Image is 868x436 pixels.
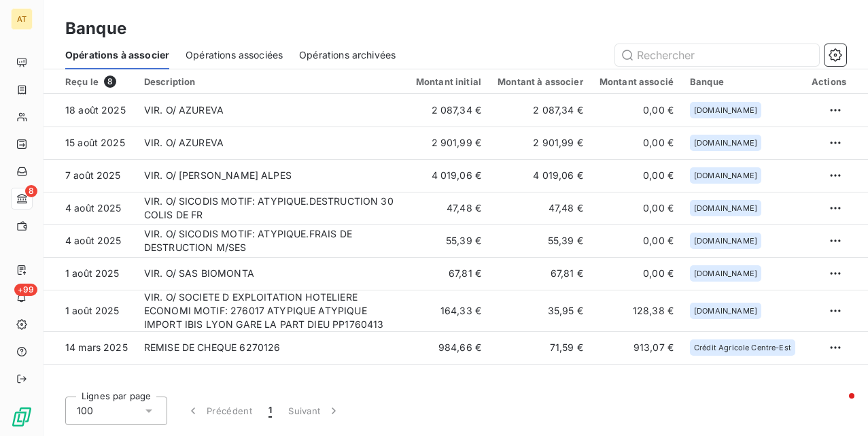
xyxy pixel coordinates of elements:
[600,76,674,87] div: Montant associé
[408,159,489,192] td: 4 019,06 €
[694,171,757,180] span: [DOMAIN_NAME]
[489,159,591,192] td: 4 019,06 €
[136,192,408,224] td: VIR. O/ SICODIS MOTIF: ATYPIQUE.DESTRUCTION 30 COLIS DE FR
[44,224,136,257] td: 4 août 2025
[489,257,591,290] td: 67,81 €
[408,257,489,290] td: 67,81 €
[65,48,169,62] span: Opérations à associer
[299,48,396,62] span: Opérations archivées
[489,127,591,159] td: 2 901,99 €
[690,76,795,87] div: Banque
[591,159,682,192] td: 0,00 €
[812,76,846,87] div: Actions
[591,331,682,364] td: 913,07 €
[615,44,819,66] input: Rechercher
[136,94,408,127] td: VIR. O/ AZUREVA
[408,224,489,257] td: 55,39 €
[44,290,136,331] td: 1 août 2025
[489,331,591,364] td: 71,59 €
[11,8,33,30] div: AT
[136,127,408,159] td: VIR. O/ AZUREVA
[489,94,591,127] td: 2 087,34 €
[694,139,757,147] span: [DOMAIN_NAME]
[77,404,93,418] span: 100
[11,188,32,209] a: 8
[694,237,757,245] span: [DOMAIN_NAME]
[65,76,128,88] div: Reçu le
[14,284,37,296] span: +99
[11,406,33,428] img: Logo LeanPay
[144,76,400,87] div: Description
[694,343,791,352] span: Crédit Agricole Centre-Est
[591,224,682,257] td: 0,00 €
[591,257,682,290] td: 0,00 €
[44,159,136,192] td: 7 août 2025
[591,94,682,127] td: 0,00 €
[408,94,489,127] td: 2 087,34 €
[280,397,349,425] button: Suivant
[136,331,408,364] td: REMISE DE CHEQUE 6270126
[44,127,136,159] td: 15 août 2025
[136,257,408,290] td: VIR. O/ SAS BIOMONTA
[408,192,489,224] td: 47,48 €
[260,397,280,425] button: 1
[186,48,283,62] span: Opérations associées
[408,290,489,331] td: 164,33 €
[694,269,757,278] span: [DOMAIN_NAME]
[694,307,757,315] span: [DOMAIN_NAME]
[136,290,408,331] td: VIR. O/ SOCIETE D EXPLOITATION HOTELIERE ECONOMI MOTIF: 276017 ATYPIQUE ATYPIQUE IMPORT IBIS LYON...
[591,127,682,159] td: 0,00 €
[489,224,591,257] td: 55,39 €
[25,185,37,197] span: 8
[178,397,260,425] button: Précédent
[44,331,136,364] td: 14 mars 2025
[416,76,481,87] div: Montant initial
[489,192,591,224] td: 47,48 €
[136,224,408,257] td: VIR. O/ SICODIS MOTIF: ATYPIQUE.FRAIS DE DESTRUCTION M/SES
[694,204,757,212] span: [DOMAIN_NAME]
[104,76,116,88] span: 8
[65,16,126,41] h3: Banque
[498,76,583,87] div: Montant à associer
[408,127,489,159] td: 2 901,99 €
[408,331,489,364] td: 984,66 €
[591,290,682,331] td: 128,38 €
[489,290,591,331] td: 35,95 €
[136,159,408,192] td: VIR. O/ [PERSON_NAME] ALPES
[694,106,757,114] span: [DOMAIN_NAME]
[268,404,272,418] span: 1
[591,192,682,224] td: 0,00 €
[822,390,854,422] iframe: Intercom live chat
[44,192,136,224] td: 4 août 2025
[44,94,136,127] td: 18 août 2025
[44,257,136,290] td: 1 août 2025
